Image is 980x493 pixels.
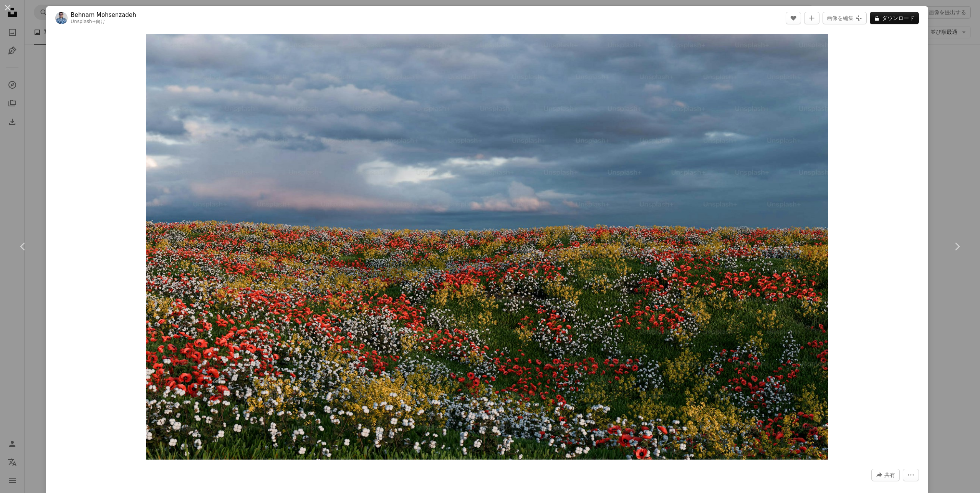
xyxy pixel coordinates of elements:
span: 共有 [884,469,895,481]
a: Unsplash+ [71,19,96,24]
button: いいね！ [786,12,801,24]
button: この画像でズームインする [146,34,828,460]
a: Behnam Mohsenzadeh [71,11,136,19]
button: その他のアクション [903,469,919,481]
button: 画像を編集 [823,12,867,24]
button: ダウンロード [870,12,919,24]
a: 次へ [934,210,980,283]
img: Behnam Mohsenzadehのプロフィールを見る [55,12,68,24]
button: このビジュアルを共有する [871,469,900,481]
div: 向け [71,19,136,25]
button: コレクションに追加する [804,12,819,24]
img: 曇り空の下、花々が咲き乱れる野原 [146,34,828,460]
